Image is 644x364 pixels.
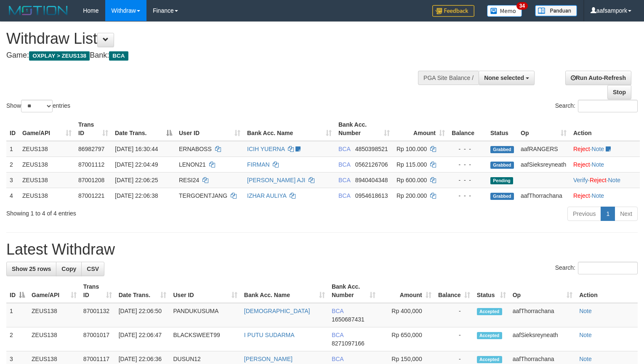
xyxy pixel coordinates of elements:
[535,5,577,16] img: panduan.png
[570,188,640,203] td: ·
[170,303,240,327] td: PANDUKUSUMA
[332,316,365,323] span: Copy 1650687431 to clipboard
[487,117,517,141] th: Status
[570,157,640,172] td: ·
[6,30,421,47] h1: Withdraw List
[115,161,158,168] span: [DATE] 22:04:49
[78,161,104,168] span: 87001112
[592,161,604,168] a: Note
[115,303,170,327] td: [DATE] 22:06:50
[80,279,115,303] th: Trans ID: activate to sort column ascending
[517,188,570,203] td: aafThorrachana
[6,172,19,188] td: 3
[115,279,170,303] th: Date Trans.: activate to sort column ascending
[397,192,427,199] span: Rp 200.000
[109,51,128,61] span: BCA
[19,157,75,172] td: ZEUS138
[328,279,379,303] th: Bank Acc. Number: activate to sort column ascending
[28,279,80,303] th: Game/API: activate to sort column ascending
[474,279,509,303] th: Status: activate to sort column ascending
[28,327,80,351] td: ZEUS138
[332,332,343,338] span: BCA
[573,177,588,183] a: Verify
[6,188,19,203] td: 4
[6,4,70,17] img: MOTION_logo.png
[570,117,640,141] th: Action
[179,177,199,183] span: RESI24
[244,332,295,338] a: I PUTU SUDARMA
[6,117,19,141] th: ID
[115,177,158,183] span: [DATE] 22:06:25
[355,192,388,199] span: Copy 0954618613 to clipboard
[573,146,590,152] a: Reject
[78,192,104,199] span: 87001221
[6,303,28,327] td: 1
[477,332,502,339] span: Accepted
[19,172,75,188] td: ZEUS138
[332,308,343,314] span: BCA
[179,146,212,152] span: ERNABOSS
[516,2,528,10] span: 34
[81,262,104,276] a: CSV
[244,308,310,314] a: [DEMOGRAPHIC_DATA]
[435,327,474,351] td: -
[115,192,158,199] span: [DATE] 22:06:38
[247,161,270,168] a: FIRMAN
[601,207,615,221] a: 1
[393,117,448,141] th: Amount: activate to sort column ascending
[448,117,487,141] th: Balance
[6,241,638,258] h1: Latest Withdraw
[452,160,484,169] div: - - -
[112,117,176,141] th: Date Trans.: activate to sort column descending
[338,161,350,168] span: BCA
[509,303,576,327] td: aafThorrachana
[573,161,590,168] a: Reject
[80,327,115,351] td: 87001017
[607,85,631,99] a: Stop
[579,332,592,338] a: Note
[6,141,19,157] td: 1
[517,117,570,141] th: Op: activate to sort column ascending
[576,279,638,303] th: Action
[355,177,388,183] span: Copy 8940404348 to clipboard
[570,141,640,157] td: ·
[579,356,592,362] a: Note
[567,207,601,221] a: Previous
[115,146,158,152] span: [DATE] 16:30:44
[490,162,514,169] span: Grabbed
[6,100,70,112] label: Show entries
[435,279,474,303] th: Balance: activate to sort column ascending
[179,192,227,199] span: TERGOENTJANG
[555,100,638,112] label: Search:
[21,100,53,112] select: Showentries
[335,117,393,141] th: Bank Acc. Number: activate to sort column ascending
[509,279,576,303] th: Op: activate to sort column ascending
[590,177,607,183] a: Reject
[490,193,514,200] span: Grabbed
[338,146,350,152] span: BCA
[19,188,75,203] td: ZEUS138
[6,327,28,351] td: 2
[80,303,115,327] td: 87001132
[355,146,388,152] span: Copy 4850398521 to clipboard
[332,340,365,347] span: Copy 8271097166 to clipboard
[452,145,484,153] div: - - -
[379,303,435,327] td: Rp 400,000
[484,74,524,81] span: None selected
[61,266,76,272] span: Copy
[115,327,170,351] td: [DATE] 22:06:47
[170,327,240,351] td: BLACKSWEET99
[6,51,421,60] h4: Game: Bank:
[565,71,631,85] a: Run Auto-Refresh
[78,146,104,152] span: 86982797
[6,206,262,218] div: Showing 1 to 4 of 4 entries
[244,117,335,141] th: Bank Acc. Name: activate to sort column ascending
[490,146,514,153] span: Grabbed
[241,279,328,303] th: Bank Acc. Name: activate to sort column ascending
[28,303,80,327] td: ZEUS138
[19,141,75,157] td: ZEUS138
[490,177,513,184] span: Pending
[397,146,427,152] span: Rp 100.000
[509,327,576,351] td: aafSieksreyneath
[578,100,638,112] input: Search:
